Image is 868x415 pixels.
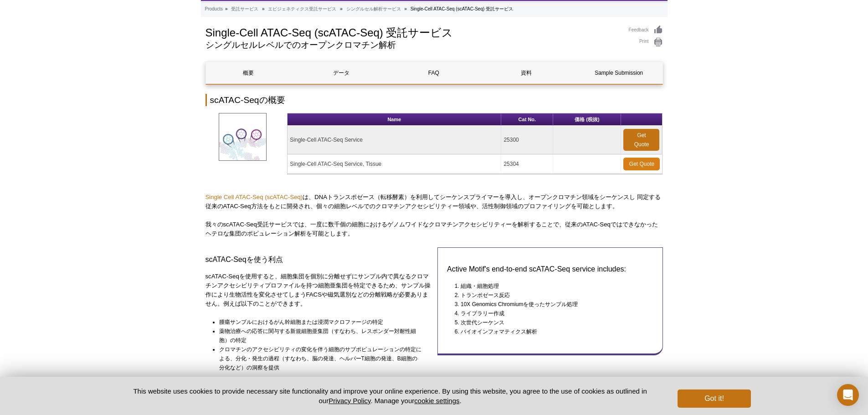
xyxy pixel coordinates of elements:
a: Feedback [629,25,663,35]
p: は、DNAトランスポゼース（転移酵素）を利用してシーケンスプライマーを導入し、オープンクロマチン領域をシーケンスし 同定する従来のATAC-Seq方法をもとに開発され、個々の細胞レベルでのクロマ... [205,193,663,211]
a: データ [298,62,384,84]
li: » [262,6,265,11]
a: 資料 [483,62,569,84]
a: 受託サービス [231,5,258,13]
li: 10X Genomics Chromiumを使ったサンプル処理 [461,300,645,309]
li: ライブラリー作成 [461,309,645,318]
a: Single Cell ATAC-Seq (scATAC-Seq) [205,194,303,200]
button: Got it! [678,389,750,408]
h3: scATAC-Seqを使う利点 [205,254,431,265]
th: Name [288,113,501,126]
p: This website uses cookies to provide necessary site functionality and improve your online experie... [118,386,663,405]
h1: Single-Cell ATAC-Seq (scATAC-Seq) 受託サービス [205,25,620,39]
a: 概要 [206,62,292,84]
th: Cat No. [501,113,553,126]
li: トランポゼース反応 [461,291,645,300]
li: 腫瘍サンプルにおけるがん幹細胞または浸潤マクロファージの特定 [219,318,423,327]
td: Single-Cell ATAC-Seq Service, Tissue [288,154,501,174]
li: » [340,6,343,11]
h2: シングルセルレベルでのオープンクロマチン解析 [205,41,620,49]
li: » [404,6,407,11]
div: Open Intercom Messenger [837,384,859,406]
a: Products [205,5,223,13]
li: Single-Cell ATAC-Seq (scATAC-Seq) 受託サービス [411,6,513,11]
th: 価格 (税抜) [553,113,621,126]
p: scATAC-Seqを使用すると、細胞集団を個別に分離せずにサンプル内で異なるクロマチンアクセシビリティプロファイルを持つ細胞亜集団を特定できるため、サンプル操作により生物活性を変化させてしまう... [205,272,431,308]
a: Get Quote [623,129,659,151]
h2: scATAC-Seqの概要 [205,94,663,106]
a: エピジェネティクス受託サービス [268,5,336,13]
img: Single Cell ATAC-Seq (scATAC) Service [219,113,267,161]
a: Privacy Policy [329,397,370,405]
td: 25300 [501,126,553,154]
button: cookie settings [414,397,459,405]
li: 次世代シーケンス [461,318,645,327]
li: » [225,6,228,11]
a: Print [629,37,663,47]
td: Single-Cell ATAC-Seq Service [288,126,501,154]
p: 我々のscATAC-Seq受託サービスでは、一度に数千個の細胞におけるゲノムワイドなクロマチンアクセシビリティーを解析することで、従来のATAC-Seqではできなかったヘテロな集団のポピュレーシ... [205,220,663,238]
a: Sample Submission [576,62,662,84]
li: クロマチンのアクセシビリティの変化を伴う細胞のサブポピュレーションの特定による、分化・発生の過程（すなわち、脳の発達、ヘルパーT細胞の発達、B細胞の分化など）の洞察を提供 [219,345,423,372]
h3: Active Motif's end-to-end scATAC-Seq service includes: [447,264,653,275]
li: バイオインフォマティクス解析 [461,327,645,336]
td: 25304 [501,154,553,174]
li: 組織・細胞処理 [461,282,645,291]
li: 薬物治療への応答に関与する新規細胞亜集団（すなわち、レスポンダー対耐性細胞）の特定 [219,327,423,345]
a: シングルセル解析サービス [346,5,401,13]
a: Get Quote [623,158,660,170]
a: FAQ [391,62,477,84]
